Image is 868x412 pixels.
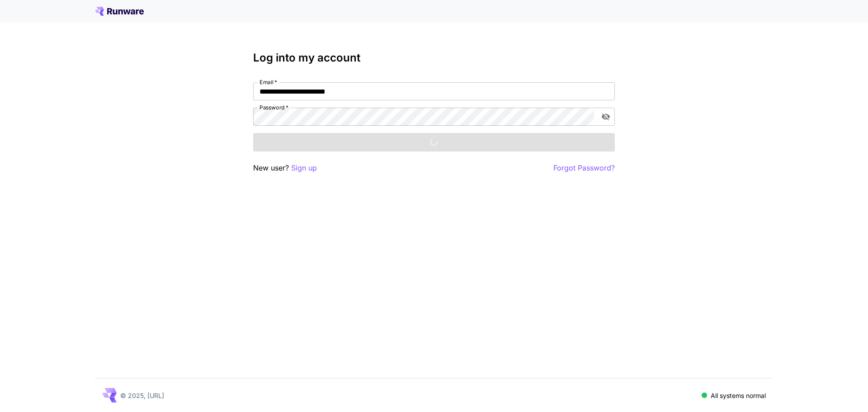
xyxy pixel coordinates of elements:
p: © 2025, [URL] [120,391,164,400]
label: Password [259,104,288,111]
p: All systems normal [711,391,766,400]
button: Sign up [291,162,317,174]
p: New user? [253,162,317,174]
h3: Log into my account [253,52,615,64]
button: Forgot Password? [553,162,615,174]
button: toggle password visibility [598,109,614,125]
label: Email [259,78,277,86]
